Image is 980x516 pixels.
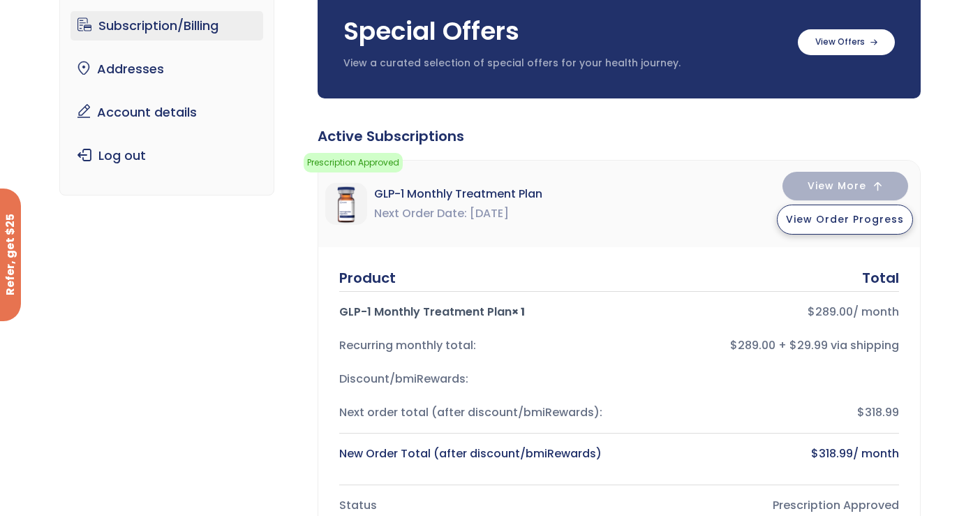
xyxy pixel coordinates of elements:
span: View Order Progress [786,212,904,226]
a: Subscription/Billing [70,11,264,40]
a: Log out [70,141,264,170]
div: Discount/bmiRewards: [339,369,608,389]
button: View Order Progress [777,205,913,235]
span: $ [808,304,815,320]
div: / month [630,302,899,322]
div: Total [862,268,899,288]
button: View More [782,172,908,200]
a: Account details [70,98,264,127]
span: [DATE] [470,204,509,223]
div: Active Subscriptions [318,126,921,146]
span: View More [808,182,866,191]
p: View a curated selection of special offers for your health journey. [343,57,784,71]
div: $318.99 [630,403,899,422]
div: $289.00 + $29.99 via shipping [630,336,899,355]
bdi: 289.00 [808,304,853,320]
div: New Order Total (after discount/bmiRewards) [339,444,608,464]
span: Next Order Date [374,204,467,223]
div: Product [339,268,396,288]
span: $ [811,445,819,462]
span: GLP-1 Monthly Treatment Plan [374,184,542,204]
h3: Special Offers [343,14,784,49]
span: Prescription Approved [304,153,403,172]
div: / month [630,444,899,464]
div: Next order total (after discount/bmiRewards): [339,403,608,422]
bdi: 318.99 [811,445,853,462]
div: Prescription Approved [630,496,899,515]
a: Addresses [70,54,264,84]
div: Recurring monthly total: [339,336,608,355]
div: Status [339,496,608,515]
div: GLP-1 Monthly Treatment Plan [339,302,608,322]
strong: × 1 [512,304,525,320]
